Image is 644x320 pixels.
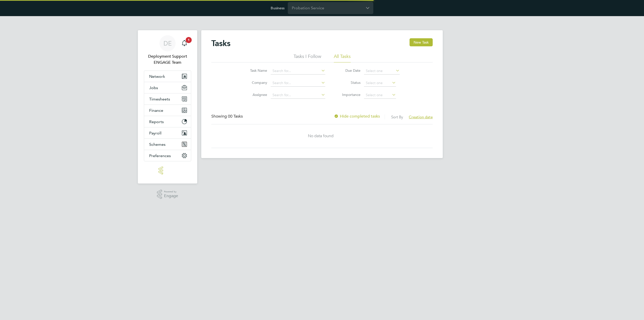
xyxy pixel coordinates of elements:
span: DE [164,40,172,47]
input: Search for... [271,80,325,87]
label: Importance [338,92,360,97]
button: Reports [144,116,191,127]
span: Engage [164,194,178,198]
button: Payroll [144,127,191,138]
span: Preferences [149,153,171,158]
nav: Main navigation [138,30,197,184]
label: Assignee [245,92,267,97]
a: DEDeployment Support ENGAGE Team [144,35,191,65]
img: engage-logo-retina.png [158,166,177,174]
span: Network [149,74,165,79]
span: 00 Tasks [228,114,243,119]
label: Company [245,80,267,85]
span: Schemes [149,142,166,147]
span: Timesheets [149,97,170,101]
button: Network [144,71,191,82]
label: Hide completed tasks [334,114,380,119]
button: Finance [144,105,191,116]
label: Business [271,6,285,10]
button: Jobs [144,82,191,93]
span: Deployment Support ENGAGE Team [144,53,191,65]
label: Task Name [245,68,267,73]
a: 1 [179,35,189,51]
a: Powered byEngage [157,190,178,199]
span: Creation date [409,115,433,119]
div: No data found [211,133,430,139]
span: Jobs [149,85,158,90]
button: New Task [410,38,433,46]
span: 1 [186,37,192,43]
div: Showing [211,114,244,119]
h2: Tasks [211,38,230,48]
input: Search for... [271,92,325,99]
li: Tasks I Follow [294,53,321,62]
input: Select one [364,80,396,87]
span: Reports [149,119,164,124]
a: Go to home page [144,166,191,174]
label: Status [338,80,360,85]
label: Due Date [338,68,360,73]
span: Finance [149,108,163,113]
li: All Tasks [334,53,351,62]
button: Schemes [144,139,191,150]
span: Powered by [164,190,178,194]
input: Search for... [271,67,325,75]
input: Select one [364,92,396,99]
button: Preferences [144,150,191,161]
button: Timesheets [144,93,191,104]
input: Select one [364,67,400,75]
label: Sort By [391,115,403,119]
span: Payroll [149,131,162,135]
